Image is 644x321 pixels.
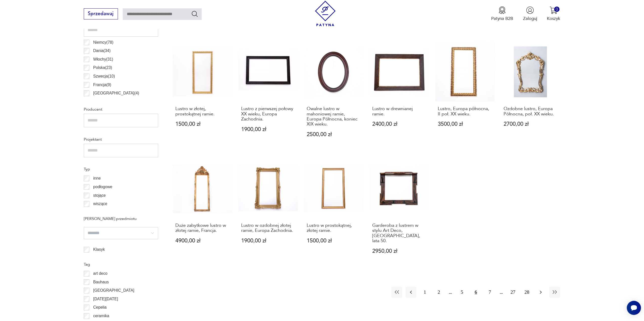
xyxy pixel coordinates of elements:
p: Klasyk [93,246,105,253]
p: 3500,00 zł [438,121,492,127]
a: Ikona medaluPatyna B2B [491,6,513,21]
a: Lustro w złotej, prostokątnej ramie.Lustro w złotej, prostokątnej ramie.1500,00 zł [173,42,232,149]
iframe: Smartsupp widget button [627,301,641,315]
h3: Lustro z pierwszej połowy XX wieku, Europa Zachodnia. [241,106,295,122]
p: 2400,00 zł [372,121,426,127]
p: Włochy ( 31 ) [93,56,113,63]
p: Producent [84,106,158,113]
button: Sprzedawaj [84,8,118,19]
button: 27 [507,287,518,298]
a: Lustro, Europa północna, II poł. XX wieku.Lustro, Europa północna, II poł. XX wieku.3500,00 zł [435,42,495,149]
p: 1900,00 zł [241,127,295,132]
a: Lustro w prostokątnej, złotej ramie.Lustro w prostokątnej, złotej ramie.1500,00 zł [304,159,363,265]
p: Koszyk [547,16,560,21]
p: Tag [84,261,158,268]
button: 6 [470,287,481,298]
button: 7 [484,287,495,298]
p: Projektant [84,136,158,143]
p: Szwecja ( 10 ) [93,73,115,80]
p: 2950,00 zł [372,249,426,254]
p: 1500,00 zł [175,121,230,127]
a: Duże zabytkowe lustro w złotej ramie, Francja.Duże zabytkowe lustro w złotej ramie, Francja.4900,... [173,159,232,265]
p: 1500,00 zł [307,238,361,243]
h3: Owalne lustro w mahoniowej ramie, Europa Północna, koniec XIX wieku. [307,106,361,127]
img: Ikona medalu [498,6,506,14]
button: Patyna B2B [491,6,513,21]
h3: Ozdobne lustro, Europa Północna, poł. XX wieku. [504,106,558,117]
img: Ikonka użytkownika [526,6,534,14]
h3: Duże zabytkowe lustro w złotej ramie, Francja. [175,223,230,233]
h3: Garderoba z lustrem w stylu Art Deco, [GEOGRAPHIC_DATA], lata 50. [372,223,426,244]
a: Sprzedawaj [84,12,118,16]
p: [PERSON_NAME] przedmiotu [84,215,158,222]
p: inne [93,175,100,182]
img: Ikona koszyka [550,6,557,14]
button: 5 [456,287,467,298]
button: Zaloguj [523,6,537,21]
p: Patyna B2B [491,16,513,21]
div: 0 [554,7,559,12]
p: Zaloguj [523,16,537,21]
p: ceramika [93,313,109,319]
h3: Lustro, Europa północna, II poł. XX wieku. [438,106,492,117]
a: Garderoba z lustrem w stylu Art Deco, Polska, lata 50.Garderoba z lustrem w stylu Art Deco, [GEOG... [369,159,429,265]
p: 4900,00 zł [175,238,230,243]
h3: Lustro w drewnianej ramie. [372,106,426,117]
p: Bauhaus [93,279,109,285]
a: Ozdobne lustro, Europa Północna, poł. XX wieku.Ozdobne lustro, Europa Północna, poł. XX wieku.270... [501,42,560,149]
p: 2500,00 zł [307,132,361,137]
p: podłogowe [93,184,112,190]
h3: Lustro w złotej, prostokątnej ramie. [175,106,230,117]
p: Niemcy ( 78 ) [93,39,113,46]
p: stojące [93,192,106,199]
p: 2700,00 zł [504,121,558,127]
button: 2 [433,287,444,298]
p: Francja ( 9 ) [93,82,111,88]
p: Dania ( 34 ) [93,47,111,54]
p: [DATE][DATE] [93,296,118,302]
p: [GEOGRAPHIC_DATA] [93,287,134,294]
a: Lustro w drewnianej ramie.Lustro w drewnianej ramie.2400,00 zł [369,42,429,149]
img: Patyna - sklep z meblami i dekoracjami vintage [313,1,338,26]
p: [GEOGRAPHIC_DATA] ( 4 ) [93,90,139,96]
h3: Lustro w ozdobnej złotej ramie, Europa Zachodnia. [241,223,295,233]
p: Polska ( 23 ) [93,64,112,71]
a: Lustro w ozdobnej złotej ramie, Europa Zachodnia.Lustro w ozdobnej złotej ramie, Europa Zachodnia... [238,159,298,265]
button: 1 [419,287,430,298]
button: Szukaj [191,10,198,17]
button: 28 [522,287,532,298]
p: wiszące [93,201,107,207]
h3: Lustro w prostokątnej, złotej ramie. [307,223,361,233]
p: Cepelia [93,304,107,311]
button: 0Koszyk [547,6,560,21]
p: art deco [93,270,107,277]
a: Lustro z pierwszej połowy XX wieku, Europa Zachodnia.Lustro z pierwszej połowy XX wieku, Europa Z... [238,42,298,149]
a: Owalne lustro w mahoniowej ramie, Europa Północna, koniec XIX wieku.Owalne lustro w mahoniowej ra... [304,42,363,149]
p: Hiszpania ( 4 ) [93,98,115,105]
p: 1900,00 zł [241,238,295,243]
p: Typ [84,166,158,172]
